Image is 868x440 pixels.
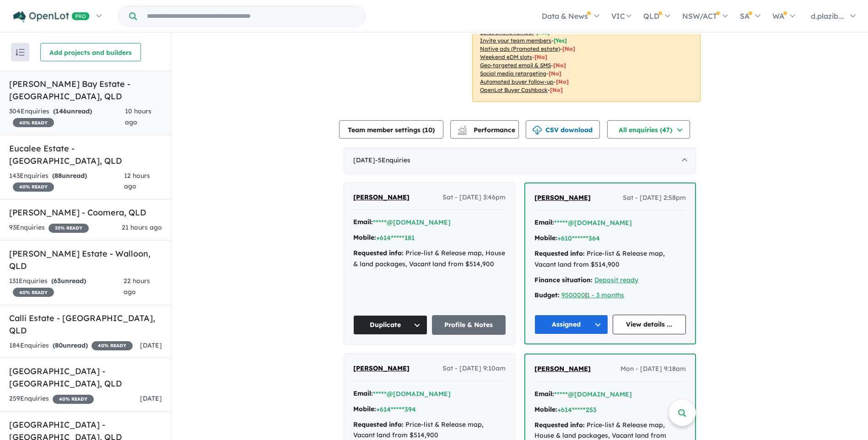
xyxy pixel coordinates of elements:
div: 184 Enquir ies [9,340,133,351]
u: Native ads (Promoted estate) [480,45,560,52]
span: 21 hours ago [122,223,162,231]
div: 131 Enquir ies [9,276,124,298]
strong: Budget: [534,291,560,299]
u: Social media retargeting [480,70,546,77]
div: 304 Enquir ies [9,106,125,128]
a: [PERSON_NAME] [353,363,410,374]
span: d.plazib... [811,11,844,21]
div: [DATE] [344,148,696,173]
span: 10 hours ago [125,107,151,126]
span: [No] [550,86,563,93]
img: line-chart.svg [458,126,466,131]
div: 143 Enquir ies [9,171,124,193]
div: 259 Enquir ies [9,393,94,404]
h5: [PERSON_NAME] Estate - Walloon , QLD [9,247,162,272]
button: Assigned [534,315,608,334]
strong: Email: [534,218,554,226]
div: Price-list & Release map, Vacant land from $514,900 [534,248,686,270]
span: 40 % READY [53,395,94,404]
a: [PERSON_NAME] [534,193,591,204]
span: [DATE] [140,394,162,402]
span: 35 % READY [49,224,89,233]
span: [PERSON_NAME] [353,193,410,201]
u: Sales phone number [480,29,534,36]
div: 93 Enquir ies [9,222,89,233]
span: Sat - [DATE] 9:10am [442,363,506,374]
a: [PERSON_NAME] [534,364,591,375]
button: Add projects and builders [40,43,141,61]
strong: Email: [353,218,373,226]
span: [No] [556,78,569,85]
strong: Mobile: [353,233,376,241]
span: [DATE] [140,341,162,349]
strong: Mobile: [534,234,557,242]
strong: Mobile: [534,405,557,413]
a: Profile & Notes [432,315,506,335]
u: Invite your team members [480,37,551,44]
span: Performance [459,126,515,134]
img: sort.svg [16,49,25,56]
span: 88 [54,172,62,180]
button: Duplicate [353,315,427,335]
span: [PERSON_NAME] [353,364,410,372]
img: bar-chart.svg [458,129,467,134]
span: 80 [55,341,63,349]
span: 40 % READY [13,288,54,297]
span: Mon - [DATE] 9:18am [620,364,686,375]
button: All enquiries (47) [607,120,690,139]
input: Try estate name, suburb, builder or developer [139,6,363,26]
span: [ Yes ] [554,37,567,44]
span: [No] [549,70,561,77]
span: Sat - [DATE] 3:46pm [442,192,506,203]
u: Automated buyer follow-up [480,78,554,85]
button: Performance [450,120,519,139]
strong: Requested info: [534,249,585,258]
strong: Email: [534,390,554,398]
strong: Requested info: [353,420,404,429]
div: | [534,290,686,301]
span: 40 % READY [13,118,54,127]
u: OpenLot Buyer Cashback [480,86,548,93]
strong: Mobile: [353,405,376,413]
span: [No] [562,45,575,52]
strong: Requested info: [534,421,585,429]
strong: Email: [353,389,373,397]
a: 950000 [561,291,585,299]
strong: ( unread) [51,277,86,285]
h5: Calli Estate - [GEOGRAPHIC_DATA] , QLD [9,312,162,337]
strong: ( unread) [53,341,88,349]
button: CSV download [526,120,600,139]
strong: ( unread) [53,107,92,115]
h5: [PERSON_NAME] - Coomera , QLD [9,206,162,219]
div: Price-list & Release map, House & land packages, Vacant land from $514,900 [353,248,506,270]
span: 12 hours ago [124,172,150,191]
strong: ( unread) [52,172,87,180]
button: Team member settings (10) [339,120,443,139]
strong: Requested info: [353,249,404,257]
span: Sat - [DATE] 2:58pm [623,193,686,204]
span: [No] [534,54,547,60]
span: 40 % READY [13,182,54,192]
span: [ Yes ] [536,29,550,36]
a: Deposit ready [594,276,638,284]
h5: Eucalee Estate - [GEOGRAPHIC_DATA] , QLD [9,142,162,167]
span: [No] [553,62,566,69]
a: View details ... [613,315,686,334]
a: [PERSON_NAME] [353,192,410,203]
h5: [GEOGRAPHIC_DATA] - [GEOGRAPHIC_DATA] , QLD [9,365,162,390]
span: 22 hours ago [124,277,150,296]
h5: [PERSON_NAME] Bay Estate - [GEOGRAPHIC_DATA] , QLD [9,78,162,102]
img: Openlot PRO Logo White [13,11,90,22]
span: 10 [425,126,432,134]
span: [PERSON_NAME] [534,193,591,202]
img: download icon [533,126,542,135]
strong: Finance situation: [534,276,593,284]
span: 146 [55,107,67,115]
span: - 5 Enquir ies [375,156,410,164]
u: Geo-targeted email & SMS [480,62,551,69]
u: Weekend eDM slots [480,54,532,60]
a: 1 - 3 months [587,291,624,299]
span: 40 % READY [92,341,133,350]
